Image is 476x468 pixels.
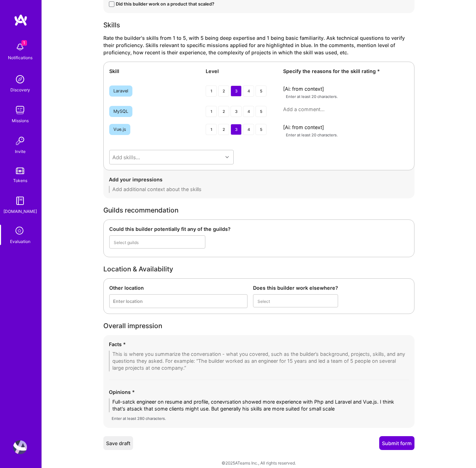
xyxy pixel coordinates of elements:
div: Missions [12,117,29,124]
div: 1 [206,106,217,117]
div: Add your impressions [109,176,409,183]
button: Submit form [379,436,414,450]
span: 1 [21,40,27,46]
div: Could this builder potentially fit any of the guilds? [109,225,205,233]
div: Enter at least 20 characters. [283,93,409,100]
div: Select [258,297,270,305]
div: Does this builder work elsewhere? [253,284,338,291]
div: MySQL [113,109,128,114]
div: Enter at least 280 characters. [109,415,409,422]
div: Level [206,67,275,75]
i: icon Chevron [330,300,333,303]
div: Invite [15,148,26,155]
textarea: Full-satck engineer on resume and profile, conevrsation showed more experience with Php and Larav... [109,398,409,412]
div: Enter at least 20 characters. [283,132,409,139]
div: [DOMAIN_NAME] [3,208,37,215]
div: 4 [243,124,254,135]
div: Discovery [10,86,30,93]
textarea: [Ai: from context] [283,85,409,92]
img: guide book [13,194,27,208]
div: 2 [218,106,229,117]
img: logo [14,14,28,26]
div: 1 [206,124,217,135]
div: 2 [218,124,229,135]
div: 5 [255,124,267,135]
i: icon Chevron [197,241,200,244]
div: Facts * [109,341,409,348]
div: Enter location [113,298,143,305]
button: Save draft [103,436,133,450]
div: Skills [103,21,414,29]
img: tokens [16,168,24,174]
div: Laravel [113,88,128,94]
textarea: [Ai: from context] [283,124,409,131]
div: Overall impression [103,322,414,330]
a: User Avatar [11,440,29,454]
img: bell [13,40,27,54]
div: Rate the builder's skills from 1 to 5, with 5 being deep expertise and 1 being basic familiarity.... [103,34,414,56]
div: Add skills... [112,154,140,161]
div: Skill [109,67,197,75]
div: Location & Availability [103,265,414,273]
div: 4 [243,106,254,117]
div: Vue.js [113,127,126,132]
div: Tokens [13,177,27,184]
div: 3 [231,106,242,117]
img: User Avatar [13,440,27,454]
div: Did this builder work on a product that scaled? [116,0,214,8]
div: 4 [243,85,254,97]
div: Opinions * [109,388,409,396]
div: Specify the reasons for the skill rating * [283,67,409,75]
i: icon SelectionTeam [13,225,27,238]
div: 5 [255,106,267,117]
img: teamwork [13,103,27,117]
div: 5 [255,85,267,97]
div: Notifications [8,54,32,61]
i: icon Chevron [225,155,229,159]
div: 1 [206,85,217,97]
img: discovery [13,72,27,86]
div: 3 [231,85,242,97]
div: Other location [109,284,248,291]
div: 3 [231,124,242,135]
div: Evaluation [10,238,30,245]
img: Invite [13,134,27,148]
div: 2 [218,85,229,97]
div: Guilds recommendation [103,207,414,214]
div: Select guilds [114,238,139,246]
